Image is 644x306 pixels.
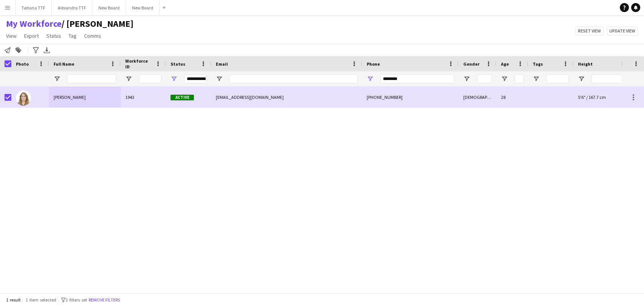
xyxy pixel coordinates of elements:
button: Open Filter Menu [501,75,508,82]
app-action-btn: Add to tag [14,46,23,55]
div: [PHONE_NUMBER] [362,87,459,108]
span: Active [171,95,194,100]
span: View [6,32,17,39]
span: [PERSON_NAME] [54,94,86,100]
span: Photo [16,61,29,67]
span: 2 filters set [66,297,87,303]
a: My Workforce [6,18,61,29]
img: Hamia Ouidad [16,91,31,106]
span: Phone [367,61,380,67]
button: Open Filter Menu [578,75,585,82]
a: Tag [66,31,80,41]
input: Workforce ID Filter Input [139,74,161,83]
button: Open Filter Menu [125,75,132,82]
a: Status [43,31,64,41]
div: [EMAIL_ADDRESS][DOMAIN_NAME] [211,87,362,108]
app-action-btn: Notify workforce [3,46,12,55]
button: Tatiana TTF [15,0,52,15]
input: Email Filter Input [229,74,358,83]
button: New Board [92,0,126,15]
span: 1 item selected [26,297,56,303]
button: Open Filter Menu [171,75,177,82]
button: Open Filter Menu [54,75,60,82]
span: Comms [84,32,101,39]
span: Email [216,61,228,67]
button: Alexandra TTF [52,0,92,15]
app-action-btn: Advanced filters [31,46,40,55]
span: Export [24,32,39,39]
span: Status [171,61,185,67]
span: Tag [69,32,77,39]
input: Phone Filter Input [380,74,454,83]
span: Gender [463,61,480,67]
a: View [3,31,20,41]
button: Remove filters [87,296,121,304]
input: Full Name Filter Input [67,74,116,83]
input: Age Filter Input [515,74,524,83]
div: 28 [496,87,528,108]
span: TATIANA [61,18,134,29]
span: Age [501,61,509,67]
button: Reset view [575,26,604,35]
button: Update view [607,26,638,35]
div: 1943 [121,87,166,108]
span: Status [46,32,61,39]
span: Tags [533,61,543,67]
span: Workforce ID [125,58,152,69]
span: Full Name [54,61,74,67]
app-action-btn: Export XLSX [42,46,51,55]
div: [DEMOGRAPHIC_DATA] [459,87,496,108]
button: Open Filter Menu [463,75,470,82]
a: Export [21,31,42,41]
button: Open Filter Menu [367,75,373,82]
input: Gender Filter Input [477,74,492,83]
button: New Board [126,0,160,15]
span: Height [578,61,593,67]
button: Open Filter Menu [216,75,223,82]
button: Open Filter Menu [533,75,539,82]
input: Tags Filter Input [546,74,569,83]
a: Comms [81,31,104,41]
